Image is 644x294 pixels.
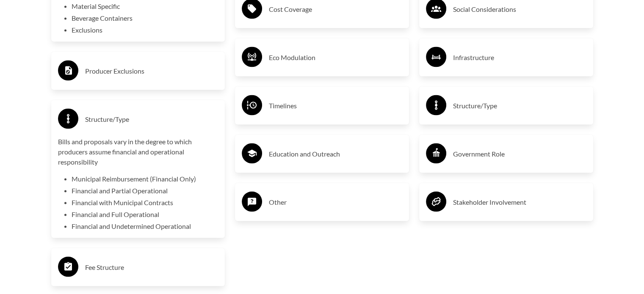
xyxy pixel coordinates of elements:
[453,2,586,16] h3: Social Considerations
[269,50,402,64] h3: Eco Modulation
[72,209,218,219] li: Financial and Full Operational
[72,25,218,35] li: Exclusions
[72,197,218,207] li: Financial with Municipal Contracts
[72,221,218,231] li: Financial and Undetermined Operational
[58,136,218,167] p: Bills and proposals vary in the degree to which producers assume financial and operational respon...
[269,147,402,160] h3: Education and Outreach
[453,99,586,112] h3: Structure/Type
[85,260,218,274] h3: Fee Structure
[269,195,402,209] h3: Other
[453,147,586,160] h3: Government Role
[453,50,586,64] h3: Infrastructure
[72,185,218,195] li: Financial and Partial Operational
[269,99,402,112] h3: Timelines
[85,112,218,126] h3: Structure/Type
[72,173,218,184] li: Municipal Reimbursement (Financial Only)
[72,13,218,23] li: Beverage Containers
[72,1,218,11] li: Material Specific
[85,64,218,77] h3: Producer Exclusions
[269,2,402,16] h3: Cost Coverage
[453,195,586,209] h3: Stakeholder Involvement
